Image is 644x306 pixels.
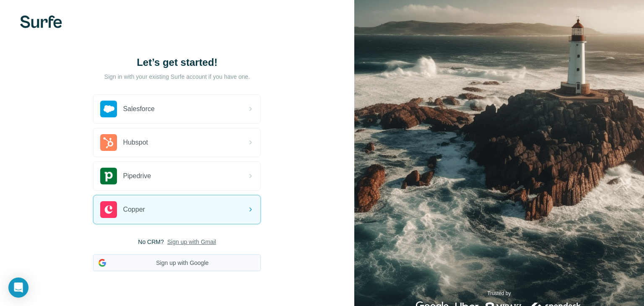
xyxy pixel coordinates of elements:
[123,104,155,114] span: Salesforce
[138,238,164,246] span: No CRM?
[167,238,216,246] button: Sign up with Gmail
[100,168,117,184] img: pipedrive's logo
[123,137,148,148] span: Hubspot
[93,56,261,69] h1: Let’s get started!
[20,16,62,28] img: Surfe's logo
[100,201,117,218] img: copper's logo
[100,101,117,117] img: salesforce's logo
[123,171,151,181] span: Pipedrive
[93,254,261,271] button: Sign up with Google
[100,134,117,151] img: hubspot's logo
[123,205,145,215] span: Copper
[487,290,511,297] p: Trusted by
[8,277,29,298] div: Open Intercom Messenger
[104,73,250,81] p: Sign in with your existing Surfe account if you have one.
